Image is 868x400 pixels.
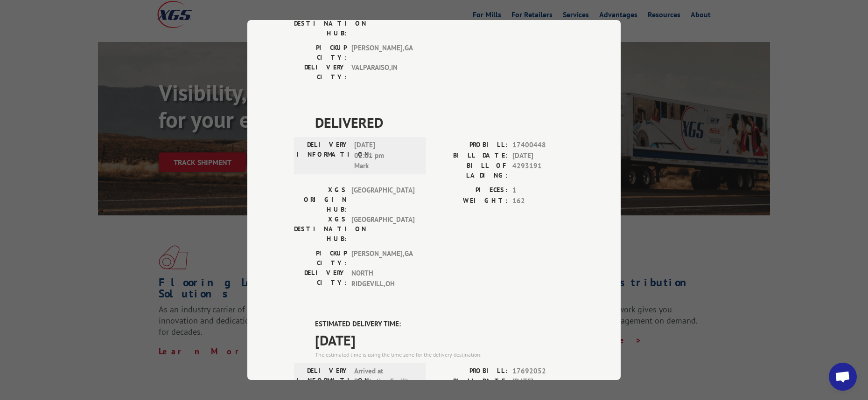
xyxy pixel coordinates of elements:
label: BILL OF LADING: [434,161,508,180]
span: 17692052 [512,366,574,376]
span: 17400448 [512,140,574,151]
label: PICKUP CITY: [294,43,347,62]
span: [DATE] [512,150,574,161]
span: 1 [512,185,574,196]
span: [PERSON_NAME] , GA [351,43,414,62]
div: The estimated time is using the time zone for the delivery destination. [315,350,574,359]
span: [GEOGRAPHIC_DATA] [351,214,414,244]
span: [GEOGRAPHIC_DATA] [351,185,414,214]
label: DELIVERY INFORMATION: [297,140,350,172]
label: PROBILL: [434,366,508,376]
label: DELIVERY CITY: [294,268,347,289]
span: [DATE] [315,329,574,350]
span: 162 [512,195,574,206]
label: ESTIMATED DELIVERY TIME: [315,319,574,330]
label: XGS ORIGIN HUB: [294,185,347,214]
label: PICKUP CITY: [294,248,347,268]
label: DELIVERY INFORMATION: [297,366,350,386]
span: 4293191 [512,161,574,180]
span: [DATE] 02:01 pm Mark [354,140,417,172]
label: BILL DATE: [434,150,508,161]
span: [PERSON_NAME] , GA [351,248,414,268]
label: WEIGHT: [434,195,508,206]
label: BILL DATE: [434,376,508,387]
span: NORTH RIDGEVILL , OH [351,268,414,289]
span: DELIVERED [315,112,574,133]
span: [DATE] [512,376,574,387]
label: XGS DESTINATION HUB: [294,9,347,38]
label: PIECES: [434,185,508,196]
span: [GEOGRAPHIC_DATA] [351,9,414,38]
div: Open chat [829,363,857,391]
span: Arrived at Destination Facility [354,366,417,386]
label: DELIVERY CITY: [294,62,347,82]
label: XGS DESTINATION HUB: [294,214,347,244]
span: VALPARAISO , IN [351,62,414,82]
label: PROBILL: [434,140,508,151]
